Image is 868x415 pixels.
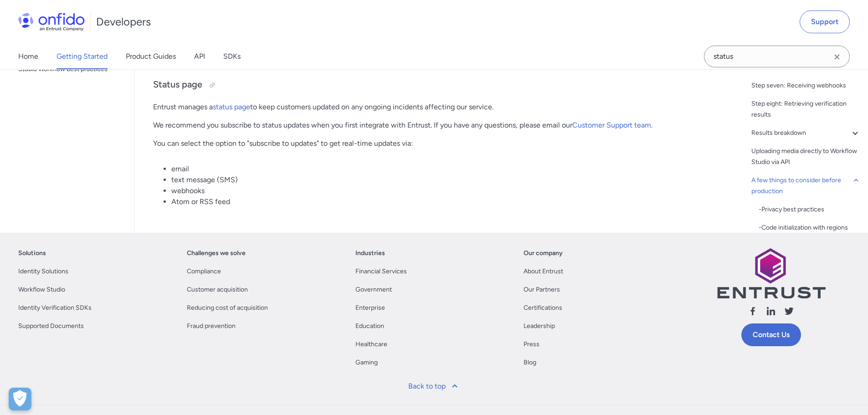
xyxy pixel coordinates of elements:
p: Entrust manages a to keep customers updated on any ongoing incidents affecting our service. [153,102,713,113]
div: Cookie Preferences [9,388,31,410]
a: SDKs [223,44,241,69]
img: Entrust logo [716,248,826,298]
a: Home [18,44,38,69]
a: Solutions [18,248,46,259]
a: Industries [355,248,385,259]
div: - Privacy best practices [759,204,861,215]
a: Compliance [187,266,221,277]
a: Our company [524,248,563,259]
h3: Status page [153,78,713,92]
a: Identity Verification SDKs [18,302,92,313]
a: Leadership [524,321,555,332]
a: Support [800,10,850,33]
a: Blog [524,357,536,368]
a: -Privacy best practices [759,204,861,215]
a: Identity Solutions [18,266,68,277]
a: Education [355,321,384,332]
div: - Code initialization with regions [759,222,861,233]
a: Follow us linkedin [765,306,776,320]
a: Certifications [524,302,562,313]
a: Customer Support team [572,121,651,129]
a: Contact Us [741,323,801,346]
a: Our Partners [524,284,560,295]
svg: Follow us facebook [747,306,758,317]
li: webhooks [171,185,713,196]
a: Fraud prevention [187,321,236,332]
a: Uploading media directly to Workflow Studio via API [751,146,861,168]
p: We recommend you subscribe to status updates when you first integrate with Entrust. If you have a... [153,120,713,131]
a: Workflow Studio [18,284,65,295]
a: API [194,44,205,69]
a: Reducing cost of acquisition [187,302,268,313]
img: Onfido Logo [18,13,85,31]
svg: Follow us X (Twitter) [784,306,795,317]
a: Challenges we solve [187,248,246,259]
a: Results breakdown [751,128,861,138]
p: You can select the option to "subscribe to updates" to get real-time updates via: [153,138,713,149]
a: A few things to consider before production [751,175,861,197]
input: Onfido search input field [704,46,850,67]
a: Step seven: Receiving webhooks [751,80,861,91]
a: Enterprise [355,302,385,313]
a: Follow us X (Twitter) [784,306,795,320]
li: Atom or RSS feed [171,196,713,207]
a: Supported Documents [18,321,84,332]
a: Press [524,339,539,350]
a: Follow us facebook [747,306,758,320]
svg: Clear search field button [832,51,842,62]
a: Healthcare [355,339,387,350]
a: Financial Services [355,266,407,277]
svg: Follow us linkedin [765,306,776,317]
h1: Developers [96,15,151,29]
li: text message (SMS) [171,174,713,185]
li: email [171,164,713,174]
a: Gaming [355,357,378,368]
a: About Entrust [524,266,563,277]
a: Back to top [403,375,466,397]
a: -Code initialization with regions [759,222,861,233]
a: Step eight: Retrieving verification results [751,98,861,120]
a: Government [355,284,392,295]
a: Getting Started [56,44,108,69]
a: Customer acquisition [187,284,248,295]
a: status page [213,102,250,111]
button: Open Preferences [9,388,31,410]
a: Product Guides [126,44,176,69]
